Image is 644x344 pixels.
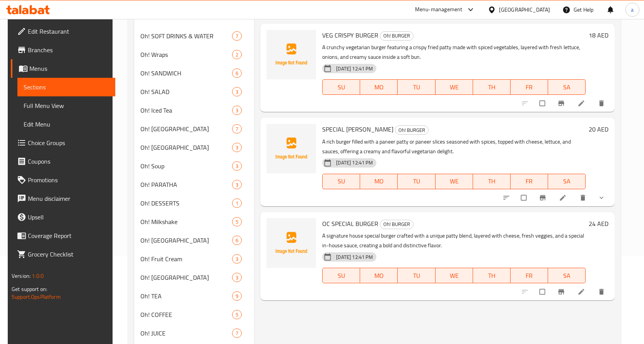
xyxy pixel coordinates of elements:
[28,45,109,55] span: Branches
[134,175,255,194] div: Oh! PARATHA3
[516,190,533,205] span: Select to update
[140,291,232,301] div: Oh! TEA
[232,124,242,133] div: items
[415,5,463,14] div: Menu-management
[134,27,255,45] div: Oh! SOFT DRINKS & WATER7
[232,181,241,188] span: 3
[134,120,255,138] div: Oh! [GEOGRAPHIC_DATA]7
[553,283,571,300] button: Branch-specific-item
[436,268,473,283] button: WE
[140,217,232,226] span: Oh! Milkshake
[140,124,232,133] span: Oh! [GEOGRAPHIC_DATA]
[380,220,413,229] div: Oh! BURGER
[363,270,395,281] span: MO
[322,137,586,156] p: A rich burger filled with a paneer patty or paneer slices seasoned with spices, topped with chees...
[499,5,550,14] div: [GEOGRAPHIC_DATA]
[11,22,115,41] a: Edit Restaurant
[134,231,255,250] div: Oh! [GEOGRAPHIC_DATA]6
[589,124,608,135] h6: 20 AED
[28,157,109,166] span: Coupons
[551,270,583,281] span: SA
[401,270,432,281] span: TU
[140,199,232,208] div: Oh! DESSERTS
[140,273,232,282] div: Oh! MAGGI
[333,159,376,166] span: [DATE] 12:41 PM
[232,218,241,226] span: 5
[326,270,357,281] span: SU
[28,175,109,185] span: Promotions
[134,45,255,64] div: Oh! Wraps2
[29,64,109,73] span: Menus
[476,270,507,281] span: TH
[11,133,115,152] a: Choice Groups
[140,124,232,133] div: Oh! INDIAN STREET
[476,176,507,187] span: TH
[322,218,378,229] span: OC SPECIAL BURGER
[232,144,241,151] span: 3
[11,226,115,245] a: Coverage Report
[548,268,586,283] button: SA
[24,120,109,129] span: Edit Menu
[140,161,232,171] span: Oh! Soup
[134,324,255,342] div: Oh! JUICE7
[232,88,241,96] span: 3
[232,31,242,41] div: items
[11,41,115,59] a: Branches
[511,79,548,95] button: FR
[360,268,398,283] button: MO
[28,194,109,203] span: Menu disclaimer
[593,95,612,112] button: delete
[140,31,232,41] span: Oh! SOFT DRINKS & WATER
[232,87,242,96] div: items
[28,27,109,36] span: Edit Restaurant
[333,253,376,261] span: [DATE] 12:41 PM
[593,189,612,206] button: show more
[232,106,242,115] div: items
[12,292,61,302] a: Support.OpsPlatform
[439,176,470,187] span: WE
[134,101,255,120] div: Oh! Iced Tea3
[232,236,242,245] div: items
[32,271,44,281] span: 1.0.0
[232,329,242,338] div: items
[24,101,109,110] span: Full Menu View
[631,5,634,14] span: a
[363,82,395,93] span: MO
[11,59,115,78] a: Menus
[395,126,428,135] span: Oh! BURGER
[140,106,232,115] div: Oh! Iced Tea
[232,310,242,319] div: items
[140,143,232,152] span: Oh! [GEOGRAPHIC_DATA]
[28,138,109,147] span: Choice Groups
[322,174,360,189] button: SU
[360,79,398,95] button: MO
[436,79,473,95] button: WE
[511,174,548,189] button: FR
[266,30,316,79] img: VEG CRISPY BURGER
[439,82,470,93] span: WE
[134,212,255,231] div: Oh! Milkshake5
[232,254,242,264] div: items
[134,82,255,101] div: Oh! SALAD3
[232,51,241,58] span: 2
[363,176,395,187] span: MO
[134,138,255,157] div: Oh! [GEOGRAPHIC_DATA]3
[232,163,241,170] span: 3
[266,124,316,173] img: SPECIAL PANEER BURGER
[577,288,587,296] a: Edit menu item
[322,29,378,41] span: VEG CRISPY BURGER
[134,250,255,268] div: Oh! Fruit Cream3
[380,220,413,229] span: Oh! BURGER
[232,180,242,189] div: items
[140,180,232,189] div: Oh! PARATHA
[559,194,568,202] a: Edit menu item
[232,199,242,208] div: items
[232,200,241,207] span: 1
[134,305,255,324] div: Oh! COFFEE5
[593,283,612,300] button: delete
[17,115,115,133] a: Edit Menu
[322,231,586,250] p: A signature house special burger crafted with a unique patty blend, layered with cheese, fresh ve...
[380,31,413,40] span: Oh! BURGER
[498,189,516,206] button: sort-choices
